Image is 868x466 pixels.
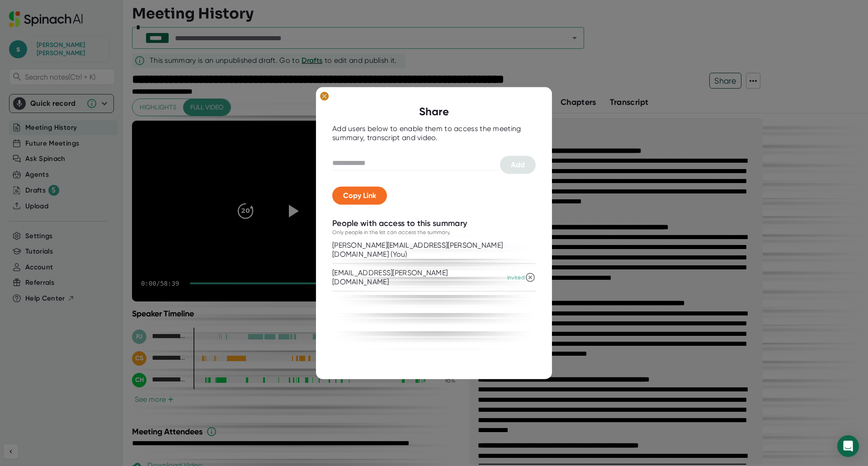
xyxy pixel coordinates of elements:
div: People with access to this summary [332,218,467,228]
button: Add [500,155,536,174]
div: Only people in the list can access the summary. [332,228,451,236]
div: invited [507,273,525,282]
span: Copy Link [343,191,376,199]
b: Share [419,104,449,118]
span: Add [511,160,525,169]
button: Copy Link [332,186,387,204]
div: [EMAIL_ADDRESS][PERSON_NAME][DOMAIN_NAME] [332,268,503,287]
div: [PERSON_NAME][EMAIL_ADDRESS][PERSON_NAME][DOMAIN_NAME] (You) [332,241,531,259]
div: Open Intercom Messenger [837,435,859,457]
div: Add users below to enable them to access the meeting summary, transcript and video. [332,124,536,142]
